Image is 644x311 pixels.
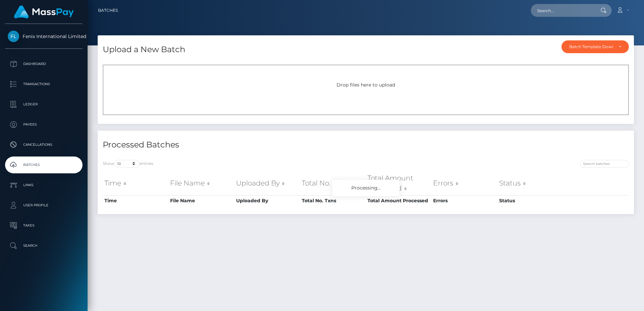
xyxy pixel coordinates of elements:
p: Batches [8,160,80,170]
a: User Profile [5,197,83,214]
p: Dashboard [8,59,80,69]
th: Errors [431,195,497,206]
p: Payees [8,119,80,130]
th: Uploaded By [234,195,300,206]
div: Batch Template Download [569,44,613,49]
p: Links [8,180,80,190]
h4: Processed Batches [103,139,361,151]
th: Time [103,171,168,195]
input: Search batches [580,160,629,168]
th: Time [103,195,168,206]
a: Batches [98,3,118,18]
img: Fenix International Limited [8,31,19,42]
button: Batch Template Download [561,40,629,53]
img: MassPay Logo [14,5,74,19]
p: Transactions [8,79,80,89]
a: Dashboard [5,56,83,72]
th: File Name [168,195,234,206]
th: Uploaded By [234,171,300,195]
span: Fenix International Limited [5,33,83,39]
th: Errors [431,171,497,195]
p: Taxes [8,220,80,231]
a: Payees [5,116,83,133]
select: Showentries [114,160,139,168]
p: Ledger [8,99,80,109]
p: Cancellations [8,140,80,150]
label: Show entries [103,160,153,168]
a: Transactions [5,76,83,93]
th: Total No. Txns [300,171,366,195]
p: Search [8,241,80,251]
th: Status [497,171,563,195]
th: Total No. Txns [300,195,366,206]
th: Total Amount Processed [366,171,431,195]
a: Search [5,237,83,254]
input: Search... [531,4,594,17]
a: Batches [5,157,83,173]
div: Processing... [332,180,399,196]
h4: Upload a New Batch [103,44,185,56]
th: Status [497,195,563,206]
a: Links [5,177,83,194]
th: File Name [168,171,234,195]
p: User Profile [8,200,80,210]
a: Cancellations [5,136,83,153]
a: Taxes [5,217,83,234]
th: Total Amount Processed [366,195,431,206]
span: Drop files here to upload [336,82,395,88]
a: Ledger [5,96,83,113]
